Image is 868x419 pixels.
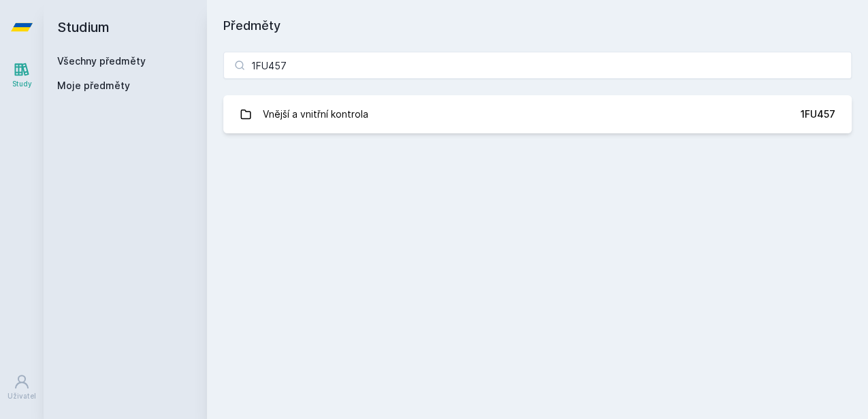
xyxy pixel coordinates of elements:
h1: Předměty [223,16,852,35]
div: Vnější a vnitřní kontrola [263,101,368,128]
a: Uživatel [3,367,41,408]
a: Study [3,54,41,96]
div: Uživatel [7,391,36,401]
a: Všechny předměty [57,55,146,67]
input: Název nebo ident předmětu… [223,52,852,79]
div: Study [12,79,32,89]
div: 1FU457 [801,107,835,121]
span: Moje předměty [57,79,130,93]
a: Vnější a vnitřní kontrola 1FU457 [223,95,852,133]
